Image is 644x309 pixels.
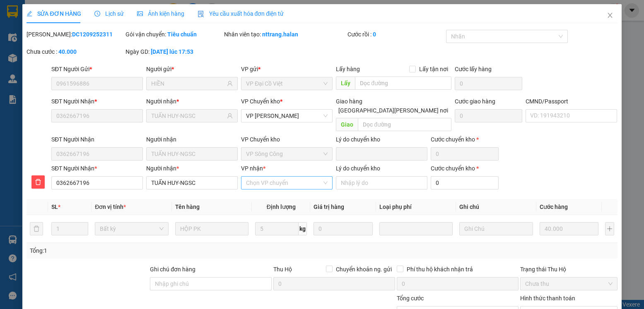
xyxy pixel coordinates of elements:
div: SĐT Người Gửi [51,65,143,74]
div: Người gửi [146,65,238,74]
span: VP nhận [241,165,263,172]
button: Close [598,4,622,27]
label: Cước giao hàng [455,98,495,105]
b: nttrang.halan [262,31,298,38]
div: Chưa cước : [27,47,123,56]
div: Lý do chuyển kho [336,135,427,144]
span: Lấy hàng [336,66,360,72]
div: Người nhận [146,97,238,106]
th: Ghi chú [456,199,536,215]
span: delete [32,179,44,185]
span: Cước hàng [540,204,568,210]
span: SỬA ĐƠN HÀNG [27,10,81,17]
div: Nhân viên tạo: [224,30,346,39]
b: DC1209252311 [72,31,113,38]
div: Người nhận [146,135,238,144]
span: user [227,113,233,119]
span: Bất kỳ [100,223,164,235]
span: Giá trị hàng [314,204,344,210]
b: 40.000 [58,48,77,55]
div: VP gửi [241,65,333,74]
span: Lịch sử [94,10,124,17]
div: SĐT Người Nhận [51,135,143,144]
input: Tên người gửi [151,79,225,88]
span: user [227,81,233,86]
div: SĐT Người Nhận [51,164,143,173]
input: Cước lấy hàng [455,77,523,90]
th: Loại phụ phí [376,199,456,215]
div: Cước chuyển kho [431,135,499,144]
div: SĐT Người Nhận [51,97,143,106]
input: Dọc đường [355,77,451,90]
span: Phí thu hộ khách nhận trả [403,265,476,274]
span: SL [51,204,58,210]
img: icon [198,11,204,17]
input: Cước giao hàng [455,109,523,122]
span: Chuyển khoản ng. gửi [333,265,395,274]
label: Ghi chú đơn hàng [150,266,195,273]
span: Giao [336,118,358,131]
input: Lý do chuyển kho [336,176,427,189]
label: Lý do chuyển kho [336,165,380,172]
label: Cước lấy hàng [455,66,492,72]
span: Ảnh kiện hàng [137,10,184,17]
input: Tên người nhận [146,176,238,189]
input: SĐT người nhận [51,176,143,189]
span: kg [299,222,307,235]
span: picture [137,11,143,17]
label: Hình thức thanh toán [520,295,575,302]
input: 0 [314,222,372,235]
span: Định lượng [267,204,296,210]
div: Người nhận [146,164,238,173]
div: Ngày GD: [125,47,222,56]
button: delete [31,175,45,189]
input: Dọc đường [358,118,451,131]
b: Tiêu chuẩn [167,31,197,38]
b: [DATE] lúc 17:53 [151,48,193,55]
input: VD: Bàn, Ghế [175,222,249,235]
div: Trạng thái Thu Hộ [520,265,617,274]
b: 0 [373,31,376,38]
div: CMND/Passport [526,97,617,106]
span: VP Sông Công [246,148,328,160]
span: close [607,12,613,19]
span: VP Đại Cồ Việt [246,77,328,90]
div: Cước chuyển kho [431,164,499,173]
span: Giao hàng [336,98,362,105]
span: clock-circle [94,11,100,17]
button: delete [30,222,43,235]
span: edit [27,11,32,17]
div: Cước rồi : [347,30,444,39]
input: Tên người nhận [151,111,225,120]
input: Ghi Chú [459,222,533,235]
span: Tổng cước [397,295,424,302]
span: Đơn vị tính [95,204,126,210]
span: Yêu cầu xuất hóa đơn điện tử [198,10,284,17]
div: VP Chuyển kho [241,135,333,144]
span: Chưa thu [525,278,612,290]
span: Tên hàng [175,204,200,210]
span: VP Yên Bình [246,110,328,122]
span: VP Chuyển kho [241,98,280,105]
div: [PERSON_NAME]: [27,30,123,39]
span: Thu Hộ [273,266,292,273]
div: Tổng: 1 [30,246,249,255]
div: Gói vận chuyển: [125,30,222,39]
input: Ghi chú đơn hàng [150,277,272,290]
span: Lấy [336,77,355,90]
input: 0 [540,222,598,235]
span: Lấy tận nơi [416,65,451,74]
button: plus [605,222,614,235]
span: [GEOGRAPHIC_DATA][PERSON_NAME] nơi [335,106,451,115]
